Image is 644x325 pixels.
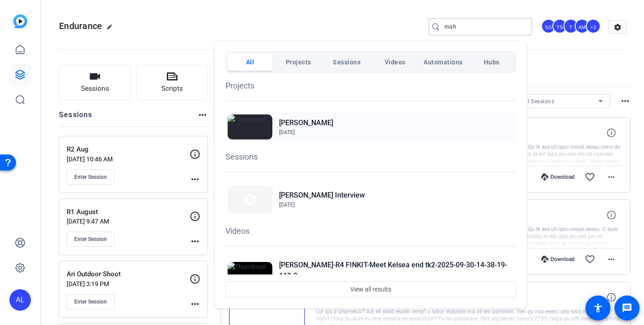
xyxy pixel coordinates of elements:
[286,54,311,70] span: Projects
[279,118,333,128] h2: [PERSON_NAME]
[385,54,406,70] span: Videos
[228,186,272,214] img: Thumbnail
[225,80,516,92] h1: Projects
[228,262,272,287] img: Thumbnail
[228,114,272,139] img: Thumbnail
[333,54,360,70] span: Sessions
[279,260,514,281] h2: [PERSON_NAME]-R4 FINKIT-Meet Kelsea end tk2-2025-09-30-14-38-19-118-0
[225,281,516,297] button: View all results
[484,54,500,70] span: Hubs
[246,54,254,70] span: All
[279,190,365,201] h2: [PERSON_NAME] Interview
[225,225,516,237] h1: Videos
[350,281,391,298] span: View all results
[424,54,463,70] span: Automations
[225,151,516,163] h1: Sessions
[279,129,295,135] span: [DATE]
[279,202,295,208] span: [DATE]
